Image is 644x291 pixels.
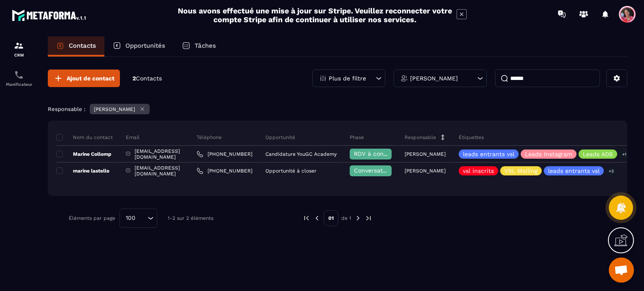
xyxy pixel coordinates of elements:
[548,168,600,174] p: leads entrants vsl
[525,151,572,157] p: Leads Instagram
[313,214,321,222] img: prev
[350,134,364,141] p: Phase
[132,75,162,82] p: 2
[56,151,112,157] p: Marine Collomp
[2,82,36,87] p: Planificateur
[94,106,135,112] p: [PERSON_NAME]
[195,42,216,49] p: Tâches
[126,134,140,141] p: Email
[56,134,113,141] p: Nom du contact
[606,167,617,175] p: +3
[354,150,408,157] span: RDV à confimer ❓
[354,167,419,174] span: Conversation en cours
[125,42,165,49] p: Opportunités
[14,41,24,51] img: formation
[504,168,538,174] p: VSL Mailing
[136,75,162,82] span: Contacts
[123,214,138,223] span: 100
[265,151,337,157] p: Candidature YouGC Academy
[104,36,174,57] a: Opportunités
[324,210,338,226] p: 01
[609,258,634,283] div: Ouvrir le chat
[354,214,362,222] img: next
[265,168,317,174] p: Opportunité à closer
[410,75,458,81] p: [PERSON_NAME]
[583,151,613,157] p: Leads ADS
[197,167,252,174] a: [PHONE_NUMBER]
[119,209,157,228] div: Search for option
[2,64,36,93] a: schedulerschedulerPlanificateur
[48,106,86,112] p: Responsable :
[303,214,310,222] img: prev
[365,214,372,222] img: next
[405,168,446,174] p: [PERSON_NAME]
[197,134,222,141] p: Téléphone
[463,168,494,174] p: vsl inscrits
[459,134,484,141] p: Étiquettes
[329,75,366,81] p: Plus de filtre
[12,8,87,23] img: logo
[2,34,36,64] a: formationformationCRM
[138,214,145,223] input: Search for option
[463,151,514,157] p: leads entrants vsl
[56,167,109,174] p: marine lastelle
[69,42,96,49] p: Contacts
[2,53,36,57] p: CRM
[619,150,629,159] p: +1
[14,70,24,80] img: scheduler
[197,151,252,157] a: [PHONE_NUMBER]
[405,151,446,157] p: [PERSON_NAME]
[174,36,224,57] a: Tâches
[405,134,436,141] p: Responsable
[341,215,351,221] p: de 1
[48,36,104,57] a: Contacts
[67,74,114,82] span: Ajout de contact
[48,70,120,87] button: Ajout de contact
[168,215,213,221] p: 1-2 sur 2 éléments
[177,6,452,24] h2: Nous avons effectué une mise à jour sur Stripe. Veuillez reconnecter votre compte Stripe afin de ...
[69,215,115,221] p: Éléments par page
[265,134,295,141] p: Opportunité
